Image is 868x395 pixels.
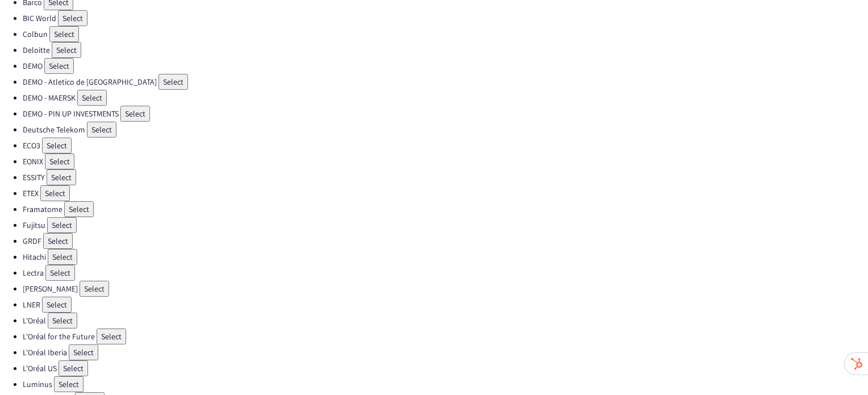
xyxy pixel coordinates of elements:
[23,376,868,392] li: Luminus
[64,201,94,217] button: Select
[23,344,868,360] li: L'Oréal Iberia
[40,185,70,201] button: Select
[23,281,868,297] li: [PERSON_NAME]
[47,169,76,185] button: Select
[43,233,73,249] button: Select
[47,217,77,233] button: Select
[23,26,868,42] li: Colbun
[97,329,126,344] button: Select
[23,58,868,74] li: DEMO
[23,265,868,281] li: Lectra
[23,360,868,376] li: L'Oréal US
[23,217,868,233] li: Fujitsu
[158,74,188,90] button: Select
[87,122,116,138] button: Select
[45,265,75,281] button: Select
[811,340,868,395] iframe: Chat Widget
[48,313,77,329] button: Select
[52,42,81,58] button: Select
[23,122,868,138] li: Deutsche Telekom
[23,42,868,58] li: Deloitte
[49,26,79,42] button: Select
[54,376,84,392] button: Select
[44,58,74,74] button: Select
[80,281,109,297] button: Select
[23,313,868,329] li: L'Oréal
[23,185,868,201] li: ETEX
[23,10,868,26] li: BIC World
[23,201,868,217] li: Framatome
[23,74,868,90] li: DEMO - Atletico de [GEOGRAPHIC_DATA]
[42,297,72,313] button: Select
[23,153,868,169] li: EONIX
[42,138,72,153] button: Select
[77,90,107,106] button: Select
[23,106,868,122] li: DEMO - PIN UP INVESTMENTS
[23,138,868,153] li: ECO3
[23,169,868,185] li: ESSITY
[69,344,98,360] button: Select
[23,90,868,106] li: DEMO - MAERSK
[23,249,868,265] li: Hitachi
[23,329,868,344] li: L'Oréal for the Future
[23,233,868,249] li: GRDF
[59,360,88,376] button: Select
[23,297,868,313] li: LNER
[45,153,74,169] button: Select
[48,249,77,265] button: Select
[58,10,87,26] button: Select
[120,106,150,122] button: Select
